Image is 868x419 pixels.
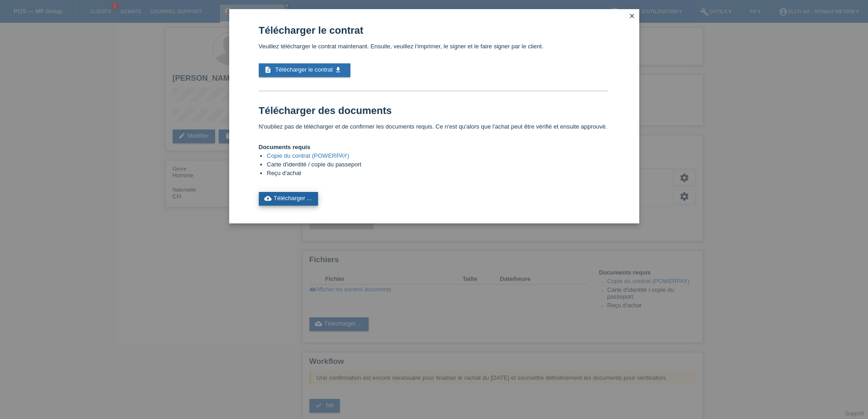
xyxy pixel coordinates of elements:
[267,170,607,178] li: Reçu d'achat
[259,123,607,130] p: N'oubliez pas de télécharger et de confirmer les documents requis. Ce n'est qu'alors que l'achat ...
[259,25,607,36] h1: Télécharger le contrat
[628,12,636,20] i: close
[264,195,272,202] i: cloud_upload
[275,66,333,73] span: Télécharger le contrat
[259,63,350,77] a: description Télécharger le contrat get_app
[267,152,349,159] a: Copie du contrat (POWERPAY)
[626,11,638,22] a: close
[259,43,607,50] p: Veuillez télécharger le contrat maintenant. Ensuite, veuillez l‘imprimer, le signer et le faire s...
[334,66,342,73] i: get_app
[259,105,607,116] h1: Télécharger des documents
[267,161,607,170] li: Carte d'identité / copie du passeport
[259,192,318,206] a: cloud_uploadTélécharger ...
[259,144,607,150] h4: Documents requis
[264,66,272,73] i: description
